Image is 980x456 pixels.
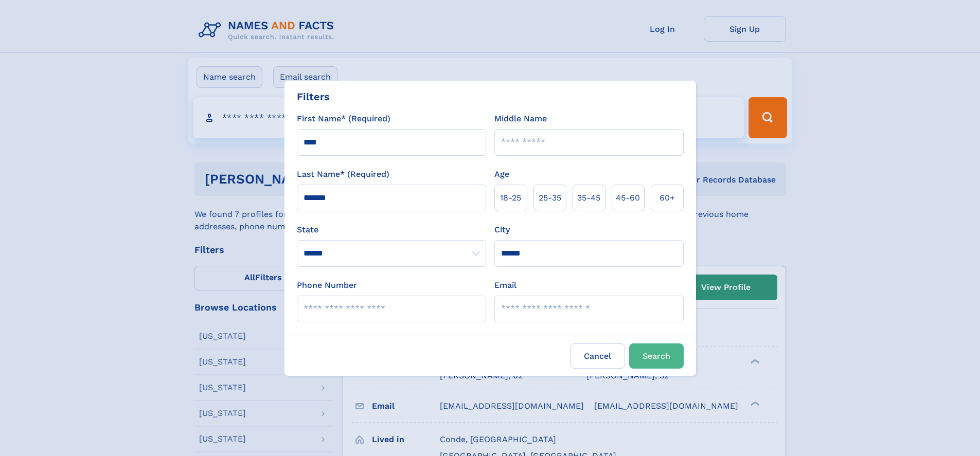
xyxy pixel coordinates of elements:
[297,168,389,180] label: Last Name* (Required)
[629,343,684,369] button: Search
[571,343,625,369] label: Cancel
[297,279,357,291] label: Phone Number
[297,224,486,236] label: State
[539,192,561,204] span: 25‑35
[494,113,547,125] label: Middle Name
[494,168,509,180] label: Age
[500,192,521,204] span: 18‑25
[494,224,510,236] label: City
[297,89,330,104] div: Filters
[660,192,675,204] span: 60+
[297,113,390,125] label: First Name* (Required)
[616,192,640,204] span: 45‑60
[577,192,600,204] span: 35‑45
[494,279,516,291] label: Email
